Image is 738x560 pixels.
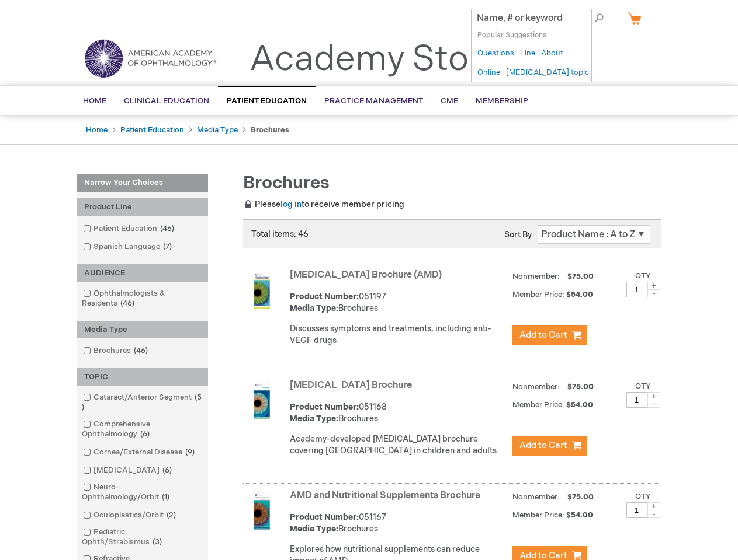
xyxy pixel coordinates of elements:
[566,382,595,391] span: $75.00
[635,492,651,501] label: Qty
[476,96,528,106] span: Membership
[520,48,535,59] a: Line
[441,96,458,106] span: CME
[182,447,198,457] span: 9
[290,490,480,501] a: AMD and Nutritional Supplements Brochure
[626,392,647,408] input: Qty
[80,447,199,458] a: Cornea/External Disease9
[519,330,567,341] span: Add to Cart
[471,9,592,27] input: Name, # or keyword
[290,512,507,535] div: 051167 Brochures
[160,242,175,251] span: 7
[566,510,595,520] span: $54.00
[77,198,208,216] div: Product Line
[519,440,567,451] span: Add to Cart
[477,48,514,59] a: Questions
[290,291,507,314] div: 051197 Brochures
[290,269,442,281] a: [MEDICAL_DATA] Brochure (AMD)
[564,6,609,29] span: Search
[290,292,359,302] strong: Product Number:
[506,67,589,78] a: [MEDICAL_DATA] topic
[80,223,179,235] a: Patient Education46
[80,242,176,253] a: Spanish Language7
[80,527,205,548] a: Pediatric Ophth/Strabismus3
[243,272,280,309] img: Age-Related Macular Degeneration Brochure (AMD)
[120,125,184,135] a: Patient Education
[290,433,507,457] p: Academy-developed [MEDICAL_DATA] brochure covering [GEOGRAPHIC_DATA] in children and adults.
[160,466,175,475] span: 6
[77,368,208,386] div: TOPIC
[251,125,289,135] strong: Brochures
[290,380,412,391] a: [MEDICAL_DATA] Brochure
[512,269,560,284] strong: Nonmember:
[512,325,587,345] button: Add to Cart
[626,502,647,518] input: Qty
[117,299,137,308] span: 46
[243,199,404,209] span: Please to receive member pricing
[541,48,563,59] a: About
[80,419,205,440] a: Comprehensive Ophthalmology6
[290,401,507,425] div: 051168 Brochures
[635,381,651,391] label: Qty
[477,67,500,78] a: Online
[512,290,564,299] strong: Member Price:
[566,272,595,281] span: $75.00
[280,199,302,209] a: log in
[626,282,647,297] input: Qty
[512,510,564,520] strong: Member Price:
[197,125,238,135] a: Media Type
[290,524,338,534] strong: Media Type:
[80,482,205,503] a: Neuro-Ophthalmology/Orbit1
[250,38,501,80] a: Academy Store
[324,96,423,106] span: Practice Management
[157,224,177,233] span: 46
[290,323,507,346] p: Discusses symptoms and treatments, including anti-VEGF drugs
[80,345,153,356] a: Brochures46
[512,490,560,505] strong: Nonmember:
[290,402,359,412] strong: Product Number:
[477,31,546,40] span: Popular Suggestions
[86,125,108,135] a: Home
[164,510,179,520] span: 2
[290,512,359,522] strong: Product Number:
[512,436,587,456] button: Add to Cart
[82,393,202,412] span: 5
[227,96,307,106] span: Patient Education
[80,465,176,476] a: [MEDICAL_DATA]6
[80,392,205,413] a: Cataract/Anterior Segment5
[77,321,208,339] div: Media Type
[566,400,595,409] span: $54.00
[80,288,205,309] a: Ophthalmologists & Residents46
[635,271,651,281] label: Qty
[566,492,595,502] span: $75.00
[124,96,209,106] span: Clinical Education
[290,414,338,423] strong: Media Type:
[251,229,309,239] span: Total items: 46
[77,264,208,282] div: AUDIENCE
[150,537,165,547] span: 3
[512,380,560,394] strong: Nonmember:
[243,382,280,419] img: Amblyopia Brochure
[159,492,172,502] span: 1
[243,173,330,194] span: Brochures
[77,174,208,192] strong: Narrow Your Choices
[80,510,181,521] a: Oculoplastics/Orbit2
[131,346,151,355] span: 46
[566,290,595,299] span: $54.00
[512,400,564,409] strong: Member Price:
[243,492,280,530] img: AMD and Nutritional Supplements Brochure
[504,230,532,240] label: Sort By
[137,429,153,439] span: 6
[290,303,338,313] strong: Media Type:
[83,96,106,106] span: Home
